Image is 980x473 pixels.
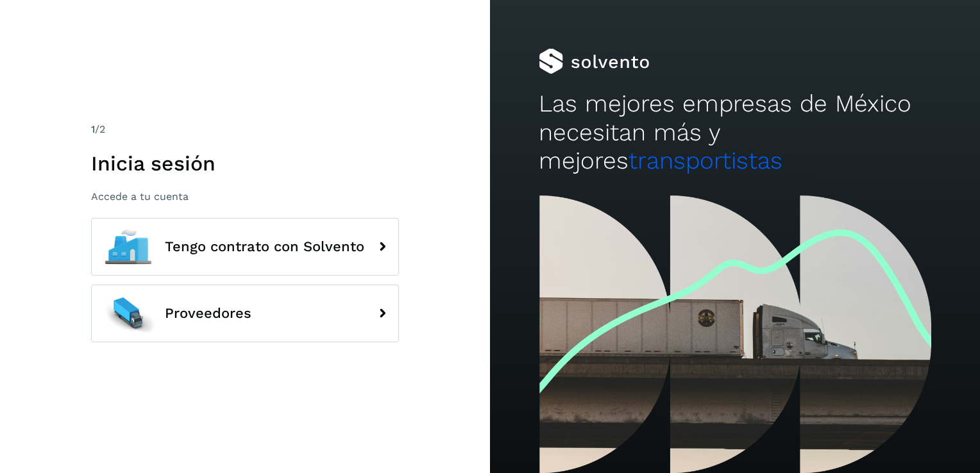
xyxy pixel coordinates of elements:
button: Proveedores [91,285,399,342]
button: Tengo contrato con Solvento [91,218,399,276]
span: Tengo contrato con Solvento [165,239,364,254]
h1: Inicia sesión [91,151,399,176]
div: /2 [91,122,399,137]
h2: Las mejores empresas de México necesitan más y mejores [539,90,931,175]
p: Accede a tu cuenta [91,190,399,203]
span: Proveedores [165,306,251,321]
span: 1 [91,123,95,135]
span: transportistas [629,147,782,174]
